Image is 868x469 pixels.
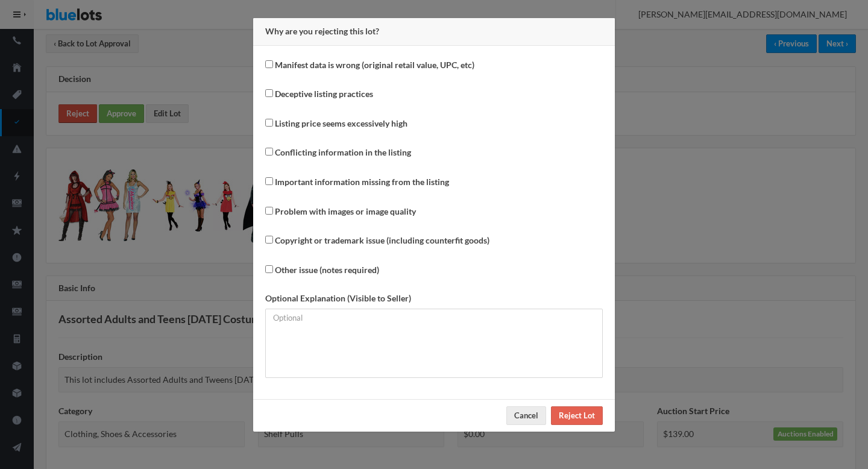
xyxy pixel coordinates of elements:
label: Manifest data is wrong (original retail value, UPC, etc) [275,58,474,72]
label: Optional Explanation (Visible to Seller) [265,292,411,306]
input: Conflicting information in the listing [265,148,273,156]
input: Reject Lot [551,406,603,425]
button: Cancel [506,406,546,425]
b: Why are you rejecting this lot? [265,26,379,36]
input: Problem with images or image quality [265,207,273,215]
input: Manifest data is wrong (original retail value, UPC, etc) [265,60,273,68]
input: Important information missing from the listing [265,177,273,185]
label: Deceptive listing practices [275,87,373,101]
label: Conflicting information in the listing [275,146,411,160]
label: Problem with images or image quality [275,205,416,219]
label: Listing price seems excessively high [275,117,407,131]
input: Other issue (notes required) [265,265,273,273]
label: Other issue (notes required) [275,263,379,277]
input: Listing price seems excessively high [265,119,273,127]
label: Important information missing from the listing [275,175,449,189]
input: Deceptive listing practices [265,89,273,97]
label: Copyright or trademark issue (including counterfit goods) [275,234,489,248]
input: Copyright or trademark issue (including counterfit goods) [265,236,273,244]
